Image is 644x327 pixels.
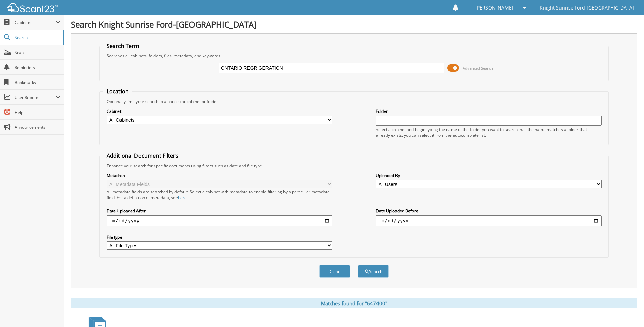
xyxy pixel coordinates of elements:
[475,6,513,10] span: [PERSON_NAME]
[103,88,132,95] legend: Location
[15,80,60,85] span: Bookmarks
[376,208,602,214] label: Date Uploaded Before
[610,294,644,327] iframe: Chat Widget
[15,20,56,25] span: Cabinets
[107,234,332,240] label: File type
[376,108,602,114] label: Folder
[319,265,350,278] button: Clear
[15,124,60,130] span: Announcements
[71,298,637,308] div: Matches found for "647400"
[540,6,634,10] span: Knight Sunrise Ford-[GEOGRAPHIC_DATA]
[107,215,332,226] input: start
[103,163,605,169] div: Enhance your search for specific documents using filters such as date and file type.
[463,66,493,71] span: Advanced Search
[376,126,602,138] div: Select a cabinet and begin typing the name of the folder you want to search in. If the name match...
[103,42,143,50] legend: Search Term
[7,3,58,12] img: scan123-logo-white.svg
[107,108,332,114] label: Cabinet
[376,215,602,226] input: end
[15,94,56,100] span: User Reports
[178,195,187,201] a: here
[107,208,332,214] label: Date Uploaded After
[107,189,332,201] div: All metadata fields are searched by default. Select a cabinet with metadata to enable filtering b...
[107,173,332,178] label: Metadata
[15,65,60,70] span: Reminders
[71,19,637,30] h1: Search Knight Sunrise Ford-[GEOGRAPHIC_DATA]
[103,53,605,59] div: Searches all cabinets, folders, files, metadata, and keywords
[358,265,389,278] button: Search
[15,50,60,55] span: Scan
[103,152,182,159] legend: Additional Document Filters
[15,35,59,40] span: Search
[15,109,60,115] span: Help
[376,173,602,178] label: Uploaded By
[103,99,605,104] div: Optionally limit your search to a particular cabinet or folder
